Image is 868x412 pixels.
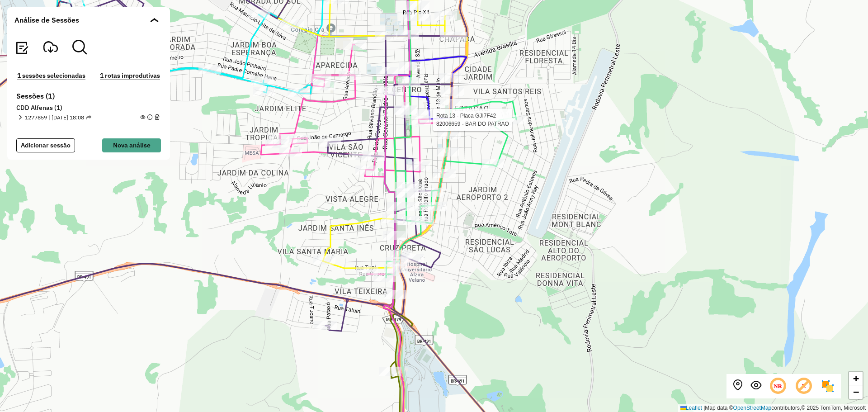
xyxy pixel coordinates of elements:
span: | [703,405,705,411]
button: Nova análise [102,138,161,152]
span: Ocultar NR [769,377,788,396]
button: Visualizar Romaneio Exportadas [43,40,58,56]
h6: CDD Alfenas (1) [16,104,161,112]
span: Análise de Sessões [14,14,79,25]
span: 1277859 | [DATE] 18:08 [25,114,91,122]
button: 1 sessões selecionadas [14,71,88,81]
span: + [853,373,859,384]
button: Adicionar sessão [16,138,75,152]
a: OpenStreetMap [733,405,772,411]
h6: Sessões (1) [16,92,161,100]
button: Exibir sessão original [750,380,761,393]
div: Map data © contributors,© 2025 TomTom, Microsoft [678,404,868,412]
a: Leaflet [680,405,702,411]
span: Exibir rótulo [794,377,813,396]
a: Zoom in [849,372,863,385]
span: − [853,386,859,398]
button: Visualizar relatório de Roteirização Exportadas [14,40,29,56]
button: Centralizar mapa no depósito ou ponto de apoio [732,380,743,393]
img: Exibir/Ocultar setores [821,379,835,393]
button: 1 rotas improdutivas [97,71,163,81]
a: Zoom out [849,385,863,399]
